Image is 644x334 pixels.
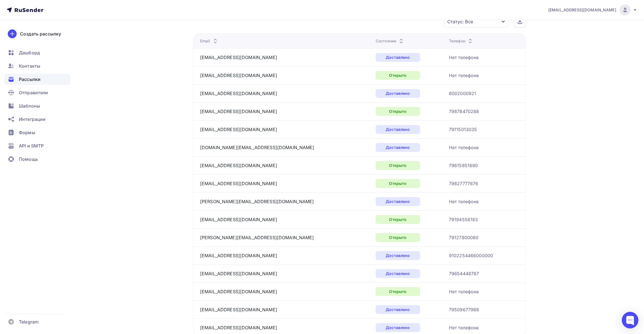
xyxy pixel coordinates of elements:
a: [EMAIL_ADDRESS][DOMAIN_NAME] [200,289,277,294]
div: Нет телефона [449,288,479,295]
a: Отправители [4,87,70,98]
span: API и SMTP [19,142,44,149]
div: Нет телефона [449,198,479,205]
div: Телефон [449,38,474,44]
div: Статус: Все [447,18,473,25]
a: Рассылки [4,74,70,85]
div: Открыто [376,287,420,296]
div: Доставлено [376,89,420,98]
div: 9102254466000000 [449,252,493,259]
div: Доставлено [376,305,420,314]
div: Открыто [376,215,420,224]
div: Открыто [376,107,420,116]
a: [PERSON_NAME][EMAIL_ADDRESS][DOMAIN_NAME] [200,235,314,240]
a: [EMAIL_ADDRESS][DOMAIN_NAME] [200,55,277,60]
div: Доставлено [376,269,420,278]
div: Доставлено [376,125,420,134]
div: Нет телефона [449,144,479,151]
div: 8002000921 [449,90,476,97]
div: Доставлено [376,143,420,152]
span: Отправители [19,89,48,96]
div: 79615851690 [449,162,478,169]
span: Рассылки [19,76,41,83]
span: Формы [19,129,35,136]
span: Шаблоны [19,103,40,109]
div: 79878470288 [449,108,479,115]
div: 79127800080 [449,234,479,241]
span: [EMAIL_ADDRESS][DOMAIN_NAME] [548,7,616,13]
div: Нет телефона [449,54,479,61]
a: [EMAIL_ADDRESS][DOMAIN_NAME] [200,307,277,312]
a: [EMAIL_ADDRESS][DOMAIN_NAME] [200,127,277,132]
div: Открыто [376,179,420,188]
div: Доставлено [376,197,420,206]
a: Формы [4,127,70,138]
div: Состояние [376,38,405,44]
a: Шаблоны [4,100,70,111]
div: 79509677988 [449,306,479,313]
div: Создать рассылку [20,30,61,37]
div: 79115013035 [449,126,477,133]
span: Telegram [19,318,39,325]
div: Открыто [376,233,420,242]
div: Открыто [376,71,420,80]
a: [EMAIL_ADDRESS][DOMAIN_NAME] [200,217,277,222]
a: [EMAIL_ADDRESS][DOMAIN_NAME] [200,271,277,276]
span: Помощь [19,156,38,162]
span: Интеграции [19,116,46,123]
a: [EMAIL_ADDRESS][DOMAIN_NAME] [200,73,277,78]
a: [EMAIL_ADDRESS][DOMAIN_NAME] [200,253,277,258]
a: [EMAIL_ADDRESS][DOMAIN_NAME] [200,325,277,330]
div: 79194556183 [449,216,478,223]
a: [EMAIL_ADDRESS][DOMAIN_NAME] [200,91,277,96]
a: [DOMAIN_NAME][EMAIL_ADDRESS][DOMAIN_NAME] [200,145,314,150]
button: Статус: Все [443,16,509,28]
div: Нет телефона [449,324,479,331]
div: Нет телефона [449,72,479,79]
a: Контакты [4,60,70,72]
div: Email [200,38,219,44]
div: 79827777676 [449,180,478,187]
a: [EMAIL_ADDRESS][DOMAIN_NAME] [200,181,277,186]
a: Дашборд [4,47,70,58]
div: 79654448787 [449,270,479,277]
a: [PERSON_NAME][EMAIL_ADDRESS][DOMAIN_NAME] [200,199,314,204]
span: Контакты [19,63,40,69]
a: [EMAIL_ADDRESS][DOMAIN_NAME] [548,4,637,16]
div: Доставлено [376,251,420,260]
a: [EMAIL_ADDRESS][DOMAIN_NAME] [200,109,277,114]
div: Доставлено [376,323,420,332]
div: Открыто [376,161,420,170]
a: [EMAIL_ADDRESS][DOMAIN_NAME] [200,163,277,168]
div: Доставлено [376,53,420,62]
span: Дашборд [19,49,40,56]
